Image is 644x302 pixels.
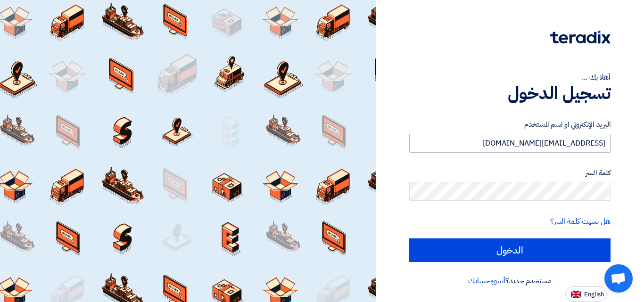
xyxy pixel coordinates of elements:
[571,291,581,298] img: en-US.png
[409,275,611,286] div: مستخدم جديد؟
[468,275,505,286] a: أنشئ حسابك
[409,119,611,130] label: البريد الإلكتروني او اسم المستخدم
[550,31,611,44] img: Teradix logo
[565,286,607,302] button: English
[584,291,604,298] span: English
[604,264,633,293] div: Open chat
[550,216,611,227] a: هل نسيت كلمة السر؟
[409,168,611,179] label: كلمة السر
[409,238,611,262] input: الدخول
[409,72,611,83] div: أهلا بك ...
[409,134,611,153] input: أدخل بريد العمل الإلكتروني او اسم المستخدم الخاص بك ...
[409,83,611,104] h1: تسجيل الدخول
